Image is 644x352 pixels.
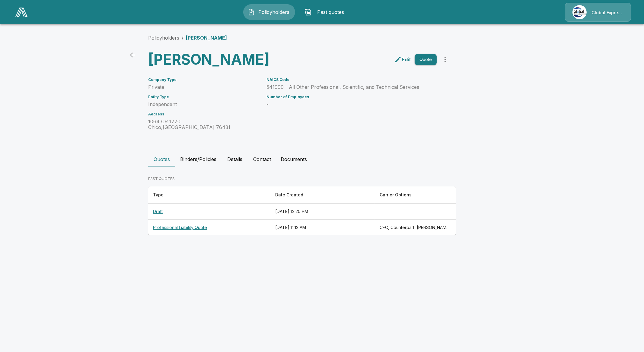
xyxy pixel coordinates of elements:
p: Global Express Underwriters [591,10,623,16]
p: - [266,102,437,107]
a: Policyholders [148,35,179,41]
button: Binders/Policies [175,152,221,166]
img: Agency Icon [572,5,587,19]
div: policyholder tabs [148,152,496,166]
img: Policyholders Icon [248,8,255,16]
th: [DATE] 11:12 AM [270,220,375,236]
p: [PERSON_NAME] [186,34,227,41]
h6: Company Type [148,78,259,82]
p: Private [148,84,259,90]
img: Past quotes Icon [304,8,312,16]
a: Agency IconGlobal Express Underwriters [565,3,631,22]
span: Past quotes [314,8,347,16]
th: [DATE] 12:20 PM [270,204,375,220]
button: Quotes [148,152,175,166]
button: Documents [276,152,312,166]
th: Carrier Options [375,186,456,204]
h6: Number of Employees [266,95,437,99]
button: Contact [248,152,276,166]
th: Date Created [270,186,375,204]
h6: Entity Type [148,95,259,99]
a: back [126,49,139,61]
img: AA Logo [15,8,27,17]
button: Policyholders IconPolicyholders [243,4,295,20]
th: CFC, Counterpart, Tara Hill MPL [375,220,456,236]
p: Edit [402,56,411,63]
button: Details [221,152,248,166]
li: / [182,34,183,41]
button: Quote [415,54,437,65]
a: edit [393,55,412,64]
h6: Address [148,112,259,116]
span: Policyholders [257,8,291,16]
th: Draft [148,204,270,220]
nav: breadcrumb [148,34,227,41]
h6: NAICS Code [266,78,437,82]
button: more [439,53,451,66]
table: responsive table [148,186,456,235]
th: Professional Liability Quote [148,220,270,236]
p: PAST QUOTES [148,176,456,182]
p: Independent [148,102,259,107]
p: 541990 - All Other Professional, Scientific, and Technical Services [266,84,437,90]
h3: [PERSON_NAME] [148,51,297,68]
th: Type [148,186,270,204]
p: 1064 CR 1770 Chico , [GEOGRAPHIC_DATA] 76431 [148,119,259,130]
button: Past quotes IconPast quotes [300,4,352,20]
